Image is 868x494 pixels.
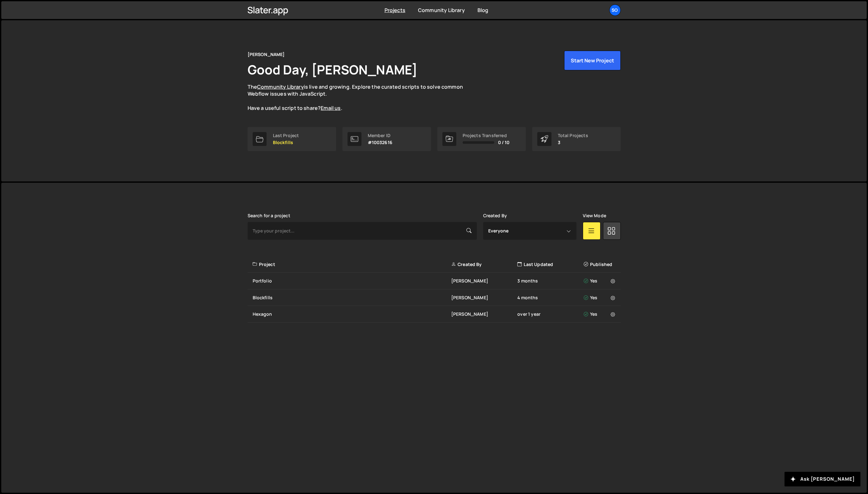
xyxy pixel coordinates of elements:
[584,278,617,284] div: Yes
[483,213,507,218] label: Created By
[564,51,621,70] button: Start New Project
[451,278,517,284] div: [PERSON_NAME]
[248,306,621,323] a: Hexagon [PERSON_NAME] over 1 year Yes
[273,133,299,138] div: Last Project
[498,140,510,145] span: 0 / 10
[418,7,465,14] a: Community Library
[248,213,290,218] label: Search for a project
[273,140,299,145] p: Blockfills
[248,51,285,58] div: [PERSON_NAME]
[558,140,588,145] p: 3
[248,83,475,112] p: The is live and growing. Explore the curated scripts to solve common Webflow issues with JavaScri...
[253,261,451,268] div: Project
[321,104,341,111] a: Email us
[248,127,336,151] a: Last Project Blockfills
[477,7,489,14] a: Blog
[583,213,606,218] label: View Mode
[451,294,517,301] div: [PERSON_NAME]
[517,278,583,284] div: 3 months
[517,261,583,268] div: Last Updated
[517,294,583,301] div: 4 months
[451,261,517,268] div: Created By
[253,294,451,301] div: Blockfills
[609,4,621,16] a: so
[248,222,477,240] input: Type your project...
[785,472,860,486] button: Ask [PERSON_NAME]
[584,294,617,301] div: Yes
[248,61,418,78] h1: Good Day, [PERSON_NAME]
[257,83,304,90] a: Community Library
[463,133,510,138] div: Projects Transferred
[368,133,392,138] div: Member ID
[248,289,621,306] a: Blockfills [PERSON_NAME] 4 months Yes
[253,311,451,317] div: Hexagon
[584,311,617,317] div: Yes
[385,7,405,14] a: Projects
[248,273,621,289] a: Portfolio [PERSON_NAME] 3 months Yes
[368,140,392,145] p: #10032616
[584,261,617,268] div: Published
[517,311,583,317] div: over 1 year
[451,311,517,317] div: [PERSON_NAME]
[558,133,588,138] div: Total Projects
[253,278,451,284] div: Portfolio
